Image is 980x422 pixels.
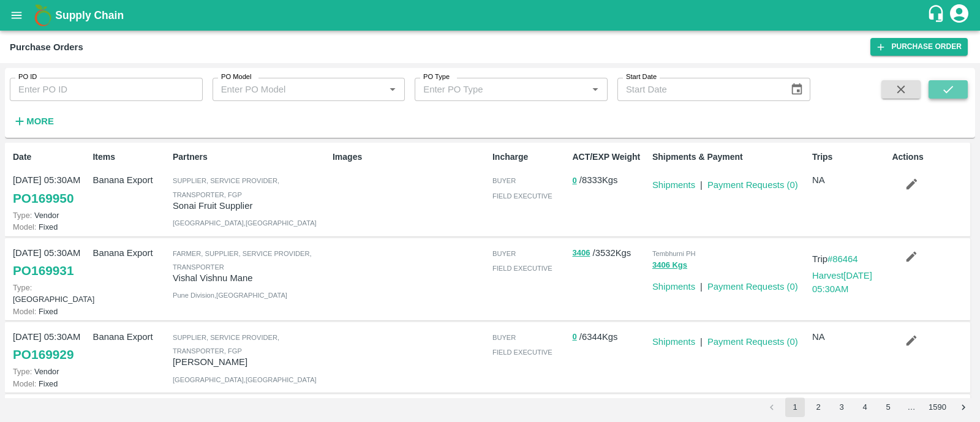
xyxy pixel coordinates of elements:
[92,151,167,164] p: Items
[954,398,973,417] button: Go to next page
[55,7,927,24] a: Supply Chain
[695,275,703,293] div: |
[626,72,657,82] label: Start Date
[812,173,887,187] p: NA
[10,39,83,55] div: Purchase Orders
[13,367,32,376] span: Type:
[26,116,54,126] strong: More
[572,174,576,188] button: 0
[707,282,798,292] a: Payment Requests (0)
[832,398,851,417] button: Go to page 3
[92,246,167,260] p: Banana Export
[927,4,948,26] div: customer-support
[492,192,552,200] span: field executive
[572,151,647,164] p: ACT/EXP Weight
[812,151,887,164] p: Trips
[13,378,88,390] p: Fixed
[695,173,703,192] div: |
[13,173,88,187] p: [DATE] 05:30AM
[13,246,88,260] p: [DATE] 05:30AM
[173,199,328,213] p: Sonai Fruit Supplier
[902,402,921,413] div: …
[695,330,703,349] div: |
[812,252,887,266] p: Trip
[13,187,73,209] a: PO169950
[13,306,88,317] p: Fixed
[2,1,31,29] button: open drawer
[492,177,516,184] span: buyer
[572,173,647,187] p: / 8333 Kgs
[652,151,807,164] p: Shipments & Payment
[173,292,287,299] span: Pune Division , [GEOGRAPHIC_DATA]
[13,379,36,388] span: Model:
[418,81,584,97] input: Enter PO Type
[333,151,488,164] p: Images
[216,81,382,97] input: Enter PO Model
[173,334,279,355] span: Supplier, Service Provider, Transporter, FGP
[55,9,124,21] b: Supply Chain
[809,398,828,417] button: Go to page 2
[173,355,328,369] p: [PERSON_NAME]
[92,173,167,187] p: Banana Export
[652,258,687,273] button: 3406 Kgs
[423,72,450,82] label: PO Type
[221,72,252,82] label: PO Model
[492,151,567,164] p: Incharge
[13,260,73,282] a: PO169931
[855,398,875,417] button: Go to page 4
[173,271,328,285] p: Vishal Vishnu Mane
[925,398,950,417] button: Go to page 1590
[492,250,516,257] span: buyer
[13,222,36,232] span: Model:
[13,344,73,366] a: PO169929
[492,265,552,272] span: field executive
[10,111,57,132] button: More
[385,81,401,97] button: Open
[812,271,872,294] a: Harvest[DATE] 05:30AM
[13,283,32,292] span: Type:
[173,376,317,383] span: [GEOGRAPHIC_DATA] , [GEOGRAPHIC_DATA]
[870,38,968,56] a: Purchase Order
[760,398,975,417] nav: pagination navigation
[492,334,516,341] span: buyer
[92,330,167,344] p: Banana Export
[707,180,798,190] a: Payment Requests (0)
[13,211,32,220] span: Type:
[572,330,647,344] p: / 6344 Kgs
[173,151,328,164] p: Partners
[10,78,203,101] input: Enter PO ID
[13,282,88,305] p: [GEOGRAPHIC_DATA]
[572,246,647,260] p: / 3532 Kgs
[785,398,805,417] button: page 1
[572,246,590,260] button: 3406
[652,180,695,190] a: Shipments
[13,307,36,316] span: Model:
[18,72,37,82] label: PO ID
[652,282,695,292] a: Shipments
[812,330,887,344] p: NA
[587,81,603,97] button: Open
[13,151,88,164] p: Date
[173,177,279,198] span: Supplier, Service Provider, Transporter, FGP
[173,219,317,227] span: [GEOGRAPHIC_DATA] , [GEOGRAPHIC_DATA]
[492,349,552,356] span: field executive
[785,78,809,101] button: Choose date
[173,250,312,271] span: Farmer, Supplier, Service Provider, Transporter
[827,254,858,264] a: #86464
[878,398,898,417] button: Go to page 5
[13,366,88,377] p: Vendor
[572,330,576,344] button: 0
[13,221,88,233] p: Fixed
[892,151,967,164] p: Actions
[652,250,696,257] span: Tembhurni PH
[31,3,55,28] img: logo
[13,330,88,344] p: [DATE] 05:30AM
[948,2,970,28] div: account of current user
[13,209,88,221] p: Vendor
[617,78,780,101] input: Start Date
[707,337,798,347] a: Payment Requests (0)
[652,337,695,347] a: Shipments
